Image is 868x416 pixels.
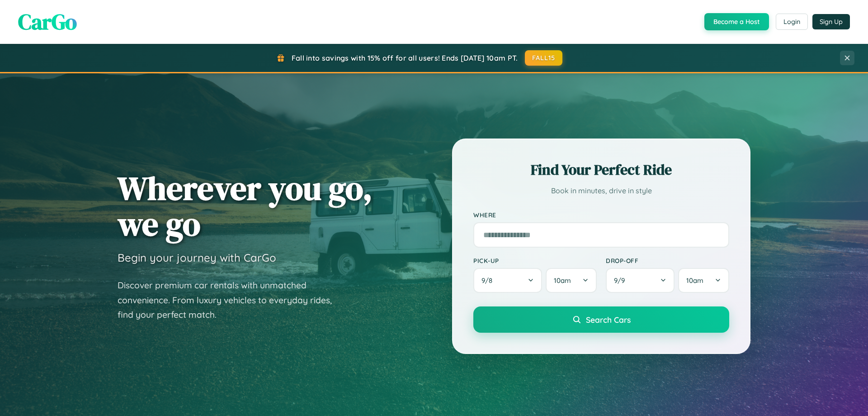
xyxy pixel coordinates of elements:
[776,14,808,30] button: Login
[473,306,729,333] button: Search Cars
[118,278,344,322] p: Discover premium car rentals with unmatched convenience. From luxury vehicles to everyday rides, ...
[704,13,769,30] button: Become a Host
[118,170,373,242] h1: Wherever you go, we go
[812,14,850,29] button: Sign Up
[614,276,629,285] span: 9 / 9
[678,268,729,293] button: 10am
[525,50,563,66] button: FALL15
[118,251,276,264] h3: Begin your journey with CarGo
[292,53,518,62] span: Fall into savings with 15% off for all users! Ends [DATE] 10am PT.
[18,7,77,37] span: CarGo
[473,184,729,197] p: Book in minutes, drive in style
[546,268,597,293] button: 10am
[606,268,675,293] button: 9/9
[554,276,571,285] span: 10am
[473,211,729,219] label: Where
[473,257,597,264] label: Pick-up
[606,257,729,264] label: Drop-off
[481,276,497,285] span: 9 / 8
[586,315,631,325] span: Search Cars
[473,160,729,180] h2: Find Your Perfect Ride
[473,268,542,293] button: 9/8
[686,276,703,285] span: 10am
